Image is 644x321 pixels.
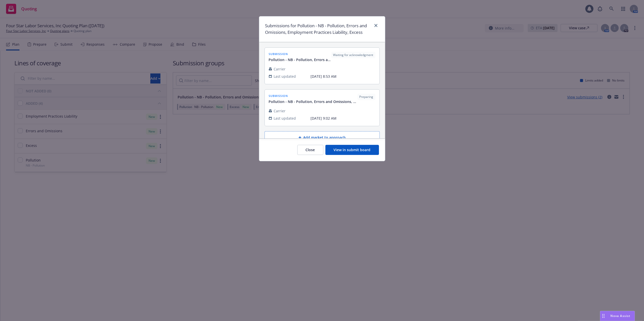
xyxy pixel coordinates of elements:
span: [DATE] 9:02 AM [311,116,375,121]
span: submission [269,94,357,98]
button: Add market to approach [265,131,380,144]
span: Waiting for acknowledgment [333,53,373,57]
span: submission [269,52,331,56]
span: [DATE] 8:53 AM [311,74,375,79]
button: Close [297,145,323,155]
span: Pollution - NB - Pollution, Errors and Omissions, Employment Practices Liability, Excess [269,99,357,104]
span: Carrier [274,108,286,114]
span: Carrier [274,66,286,72]
div: Drag to move [600,311,607,321]
span: Last updated [274,74,296,79]
button: Nova Assist [600,311,635,321]
span: Last updated [274,116,296,121]
button: View in submit board [325,145,379,155]
span: Preparing [360,95,373,99]
a: close [373,22,379,29]
h1: Submissions for Pollution - NB - Pollution, Errors and Omissions, Employment Practices Liability,... [265,22,371,36]
span: Pollution - NB - Pollution, Errors and Omissions, Employment Practices Liability, Excess [269,57,331,62]
span: Nova Assist [611,314,631,318]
